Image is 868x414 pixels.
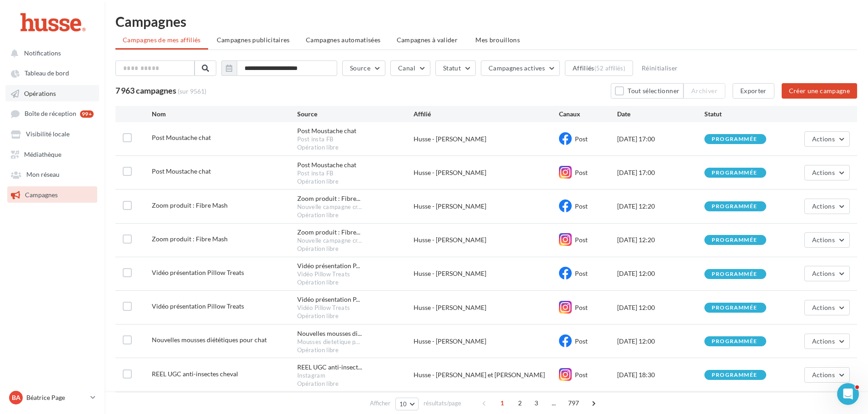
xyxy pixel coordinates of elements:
button: Canal [390,60,430,76]
span: ... [547,396,561,410]
span: 3 [529,396,544,410]
span: 2 [513,396,527,410]
div: Opération libre [297,346,414,354]
span: Nouvelles mousses di... [297,329,362,338]
div: programmée [712,372,757,378]
span: (sur 9561) [178,87,206,95]
div: Husse - [PERSON_NAME] [414,135,559,144]
a: Ba Béatrice Page [7,389,97,406]
span: Post [575,135,588,143]
span: Vidéo présentation P... [297,261,360,270]
div: programmée [712,305,757,311]
div: programmée [712,136,757,142]
span: Boîte de réception [25,110,76,118]
div: 99+ [80,110,94,118]
span: Campagnes publicitaires [217,36,290,44]
div: Opération libre [297,245,414,253]
span: Actions [812,135,835,143]
a: Boîte de réception 99+ [5,105,99,122]
button: Archiver [683,83,725,99]
div: programmée [712,237,757,243]
span: Zoom produit : Fibre Mash [152,201,228,209]
button: Tout sélectionner [611,83,683,99]
span: Campagnes automatisées [306,36,381,44]
div: programmée [712,170,757,176]
button: 10 [395,398,419,410]
div: Husse - [PERSON_NAME] [414,337,559,346]
span: Actions [812,304,835,311]
div: Opération libre [297,144,414,152]
span: Visibilité locale [26,130,70,138]
span: Afficher [370,399,390,408]
span: Notifications [24,49,61,57]
span: Zoom produit : Fibre... [297,228,360,237]
div: [DATE] 18:30 [617,370,704,379]
div: Husse - [PERSON_NAME] [414,235,559,244]
div: Date [617,110,704,119]
button: Campagnes actives [481,60,560,76]
div: (52 affiliés) [594,65,625,72]
span: Post [575,304,588,311]
div: Husse - [PERSON_NAME] [414,202,559,211]
div: [DATE] 17:00 [617,135,704,144]
div: programmée [712,339,757,344]
div: [DATE] 12:20 [617,235,704,244]
span: Zoom produit : Fibre Mash [152,235,228,243]
div: Husse - [PERSON_NAME] et [PERSON_NAME] [414,370,559,379]
div: Statut [704,110,792,119]
span: Actions [812,337,835,345]
button: Actions [804,232,850,248]
h1: Campagnes [115,15,857,28]
div: Opération libre [297,312,414,320]
span: Post [575,236,588,244]
span: Actions [812,169,835,176]
div: programmée [712,271,757,277]
span: Post Moustache chat [152,167,211,175]
div: Nom [152,110,297,119]
span: Post [575,169,588,176]
div: Post Moustache chat [297,126,356,135]
span: Post [575,371,588,379]
span: Zoom produit : Fibre... [297,194,360,203]
button: Affiliés(52 affiliés) [565,60,633,76]
div: [DATE] 12:00 [617,269,704,278]
a: Campagnes [5,186,99,203]
span: Tableau de bord [25,70,69,77]
span: Actions [812,236,835,244]
a: Visibilité locale [5,125,99,142]
span: Actions [812,202,835,210]
button: Actions [804,334,850,349]
div: Post insta FB [297,135,414,144]
div: Opération libre [297,211,414,219]
button: Source [342,60,385,76]
span: Actions [812,371,835,379]
div: Instagram [297,372,414,380]
span: REEL UGC anti-insectes cheval [152,370,238,378]
span: Opérations [24,90,56,97]
a: Mon réseau [5,166,99,182]
span: Campagnes actives [489,64,545,72]
span: 7 963 campagnes [115,85,176,95]
button: Réinitialiser [638,63,682,74]
div: Canaux [559,110,617,119]
div: Opération libre [297,380,414,388]
button: Actions [804,165,850,180]
button: Actions [804,367,850,383]
span: 797 [564,396,583,410]
div: Vidéo Pillow Treats [297,270,414,279]
a: Médiathèque [5,146,99,162]
span: Campagnes [25,191,58,199]
span: Post [575,202,588,210]
div: Husse - [PERSON_NAME] [414,269,559,278]
span: REEL UGC anti-insect... [297,363,362,372]
div: Opération libre [297,279,414,287]
div: Post insta FB [297,170,414,178]
button: Notifications [5,45,95,61]
div: [DATE] 12:20 [617,202,704,211]
span: Mousses dietetique p... [297,338,360,346]
span: Vidéo présentation Pillow Treats [152,302,244,310]
span: 10 [399,400,407,408]
button: Créer une campagne [782,83,857,99]
div: Husse - [PERSON_NAME] [414,303,559,312]
p: Béatrice Page [26,393,87,402]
